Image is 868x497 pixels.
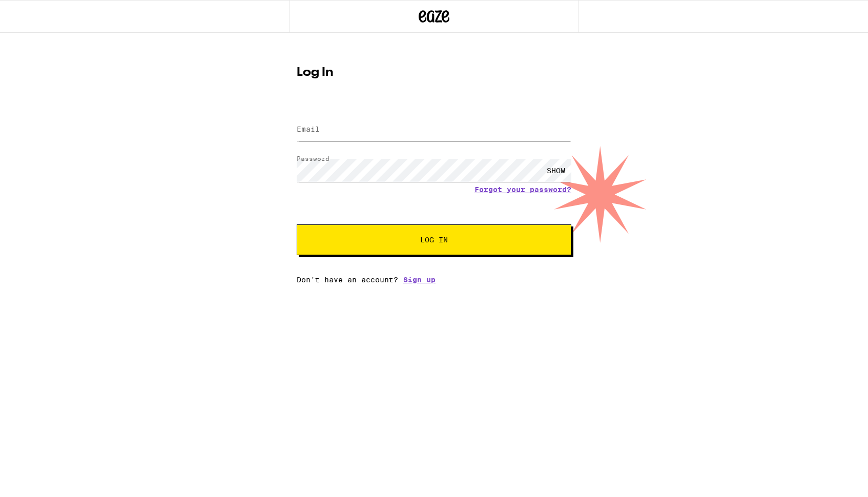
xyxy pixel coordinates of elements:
[474,185,571,194] a: Forgot your password?
[403,276,436,284] a: Sign up
[297,224,571,255] button: Log In
[297,155,329,162] label: Password
[420,236,448,243] span: Log In
[297,67,571,79] h1: Log In
[541,159,571,182] div: SHOW
[297,125,320,133] label: Email
[297,276,571,284] div: Don't have an account?
[297,118,571,141] input: Email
